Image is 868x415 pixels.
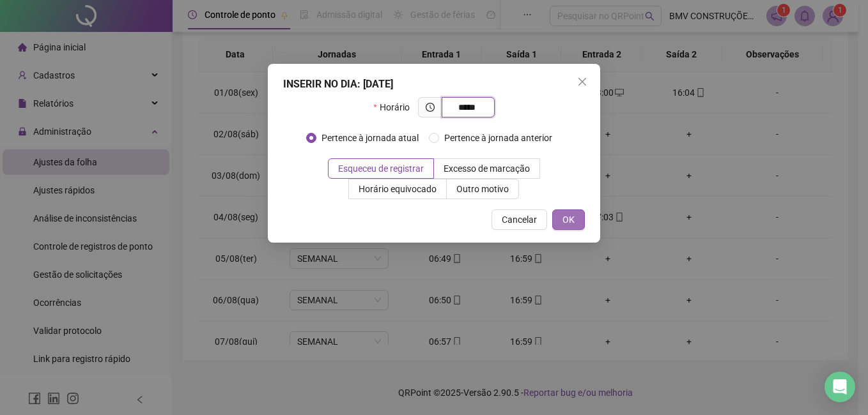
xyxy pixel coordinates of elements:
[316,131,424,145] span: Pertence à jornada atual
[444,163,530,174] span: Excesso de marcação
[359,184,437,194] span: Horário equivocado
[456,184,509,194] span: Outro motivo
[502,213,537,227] span: Cancelar
[562,213,575,227] span: OK
[439,131,557,145] span: Pertence à jornada anterior
[492,209,547,230] button: Cancelar
[426,103,435,112] span: clock-circle
[552,209,585,230] button: OK
[572,72,593,92] button: Close
[825,372,855,402] div: Open Intercom Messenger
[283,77,585,92] div: INSERIR NO DIA : [DATE]
[373,97,417,117] label: Horário
[577,77,587,87] span: close
[338,163,424,174] span: Esqueceu de registrar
